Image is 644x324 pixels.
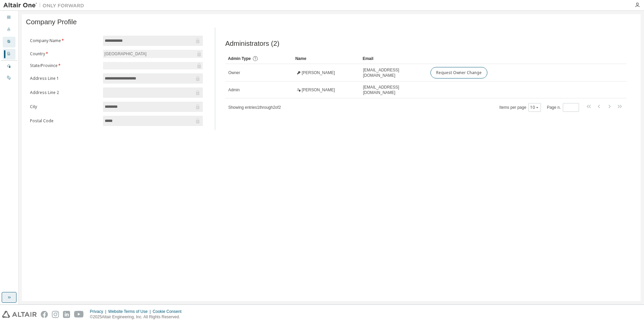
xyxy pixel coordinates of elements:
img: Altair One [3,2,88,9]
span: Items per page [500,103,541,112]
div: Dashboard [3,12,15,23]
span: [EMAIL_ADDRESS][DOMAIN_NAME] [363,67,424,78]
p: © 2025 Altair Engineering, Inc. All Rights Reserved. [90,314,186,320]
label: Address Line 2 [30,90,99,95]
span: Administrators (2) [225,40,280,47]
img: altair_logo.svg [2,311,37,318]
div: Name [295,53,357,64]
label: Country [30,51,99,57]
div: Privacy [90,309,108,314]
span: Owner [228,70,240,75]
span: [EMAIL_ADDRESS][DOMAIN_NAME] [363,85,424,95]
div: User Profile [3,37,15,47]
button: Request Owner Change [430,67,487,78]
span: Admin [228,87,240,93]
span: Admin Type [228,56,251,61]
span: Page n. [547,103,579,112]
div: [GEOGRAPHIC_DATA] [103,50,203,58]
label: Company Name [30,38,99,43]
img: youtube.svg [74,311,84,318]
div: Email [363,53,425,64]
img: facebook.svg [41,311,48,318]
div: [GEOGRAPHIC_DATA] [103,50,148,58]
div: Cookie Consent [153,309,185,314]
span: Showing entries 1 through 2 of 2 [228,105,281,110]
img: linkedin.svg [63,311,70,318]
div: Company Profile [3,49,15,60]
label: Address Line 1 [30,76,99,81]
span: Company Profile [26,18,77,26]
label: City [30,104,99,109]
img: instagram.svg [52,311,59,318]
div: Users [3,25,15,35]
button: 10 [530,105,539,110]
div: Website Terms of Use [108,309,153,314]
label: State/Province [30,63,99,68]
span: [PERSON_NAME] [302,87,335,93]
span: [PERSON_NAME] [302,70,335,75]
div: Managed [3,61,15,72]
div: On Prem [3,73,15,84]
label: Postal Code [30,118,99,124]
